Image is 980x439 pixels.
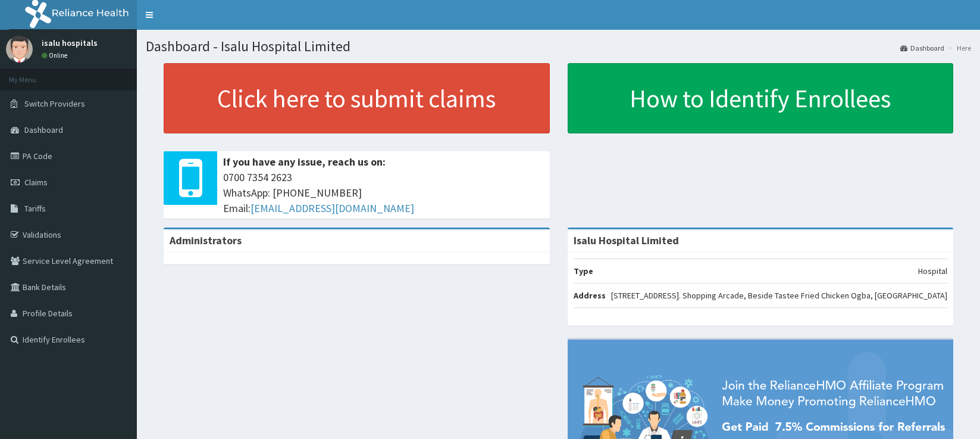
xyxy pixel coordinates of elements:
span: Dashboard [24,124,63,135]
span: Switch Providers [24,98,85,109]
b: If you have any issue, reach us on: [223,155,386,169]
a: Online [42,51,70,60]
a: Dashboard [900,43,944,53]
b: Type [574,266,593,276]
h1: Dashboard - Isalu Hospital Limited [146,39,971,54]
p: isalu hospitals [42,39,98,47]
span: Tariffs [24,203,46,214]
p: Hospital [918,265,947,277]
span: Claims [24,177,48,188]
b: Administrators [170,233,242,247]
p: [STREET_ADDRESS]. Shopping Arcade, Beside Tastee Fried Chicken Ogba, [GEOGRAPHIC_DATA] [611,289,947,301]
a: Click here to submit claims [164,63,550,133]
b: Address [574,290,606,301]
strong: Isalu Hospital Limited [574,233,679,247]
img: User Image [6,36,33,63]
span: 0700 7354 2623 WhatsApp: [PHONE_NUMBER] Email: [223,170,544,216]
li: Here [945,43,971,53]
a: How to Identify Enrollees [568,63,954,133]
a: [EMAIL_ADDRESS][DOMAIN_NAME] [251,201,414,215]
